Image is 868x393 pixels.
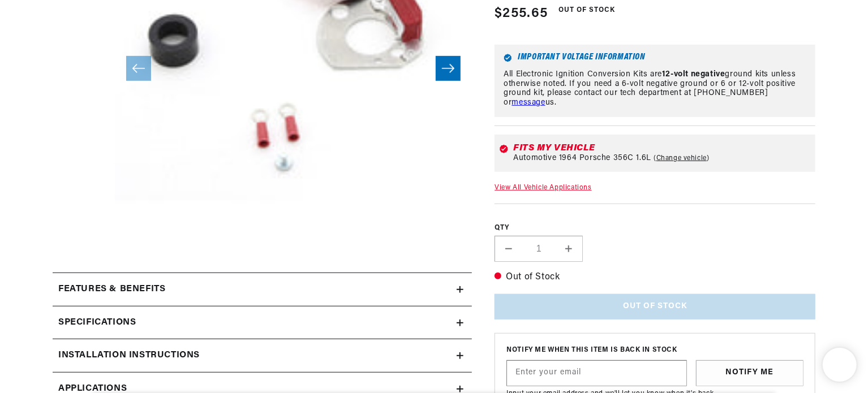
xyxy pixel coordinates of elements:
[662,70,725,79] strong: 12-volt negative
[58,348,200,363] h2: Installation instructions
[53,339,472,372] summary: Installation instructions
[654,154,710,163] a: Change vehicle
[513,144,811,153] div: Fits my vehicle
[552,3,621,18] span: Out of Stock
[513,154,651,163] span: Automotive 1964 Porsche 356C 1.6L
[495,184,591,191] a: View All Vehicle Applications
[507,361,686,386] input: Enter your email
[504,54,806,62] h6: Important Voltage Information
[58,282,165,297] h2: Features & Benefits
[58,316,136,330] h2: Specifications
[512,98,545,107] a: message
[504,70,806,108] p: All Electronic Ignition Conversion Kits are ground kits unless otherwise noted. If you need a 6-v...
[53,273,472,306] summary: Features & Benefits
[436,56,461,81] button: Slide right
[495,3,548,24] span: $255.65
[495,223,815,233] label: QTY
[53,306,472,339] summary: Specifications
[696,360,803,386] button: Notify Me
[126,56,151,81] button: Slide left
[495,270,815,285] p: Out of Stock
[506,345,803,356] span: Notify me when this item is back in stock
